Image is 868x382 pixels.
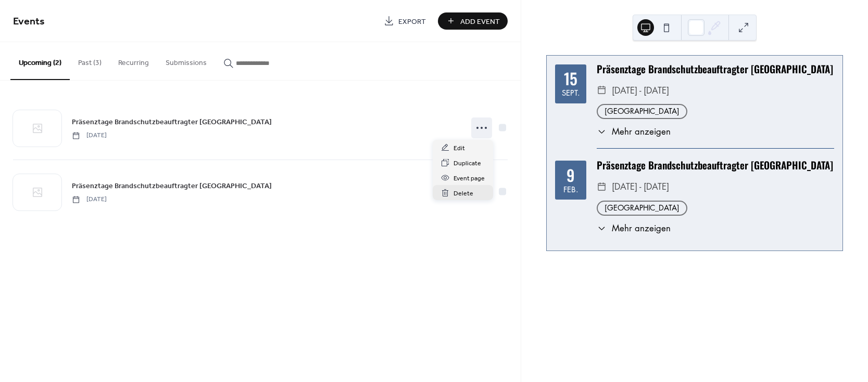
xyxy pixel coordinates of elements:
div: ​ [597,83,607,98]
span: Event page [454,173,485,184]
span: Duplicate [454,158,481,169]
span: Export [398,16,426,27]
div: ​ [597,222,607,235]
div: ​ [597,179,607,194]
span: [DATE] [72,131,107,140]
a: Export [376,12,434,30]
span: Events [13,11,45,32]
button: Submissions [157,42,215,79]
div: 15 [564,71,577,86]
span: [DATE] [72,195,107,204]
button: Past (3) [70,42,110,79]
div: Präsenztage Brandschutzbeauftragter [GEOGRAPHIC_DATA] [597,62,834,77]
button: Recurring [110,42,157,79]
div: ​ [597,125,607,138]
a: Präsenztage Brandschutzbeauftragter [GEOGRAPHIC_DATA] [72,116,272,128]
span: Add Event [460,16,500,27]
button: ​Mehr anzeigen [597,222,671,235]
span: Delete [454,188,473,199]
span: Mehr anzeigen [612,125,671,138]
div: Präsenztage Brandschutzbeauftragter [GEOGRAPHIC_DATA] [597,158,834,173]
span: [DATE] - [DATE] [612,179,669,194]
div: Sept. [562,89,580,97]
span: Edit [454,143,465,154]
div: Feb. [563,186,578,193]
button: Upcoming (2) [10,42,70,80]
button: Add Event [438,12,508,30]
span: Mehr anzeigen [612,222,671,235]
button: ​Mehr anzeigen [597,125,671,138]
a: Präsenztage Brandschutzbeauftragter [GEOGRAPHIC_DATA] [72,180,272,192]
div: 9 [567,167,575,183]
span: [DATE] - [DATE] [612,83,669,98]
span: Präsenztage Brandschutzbeauftragter [GEOGRAPHIC_DATA] [72,181,272,192]
span: Präsenztage Brandschutzbeauftragter [GEOGRAPHIC_DATA] [72,117,272,128]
